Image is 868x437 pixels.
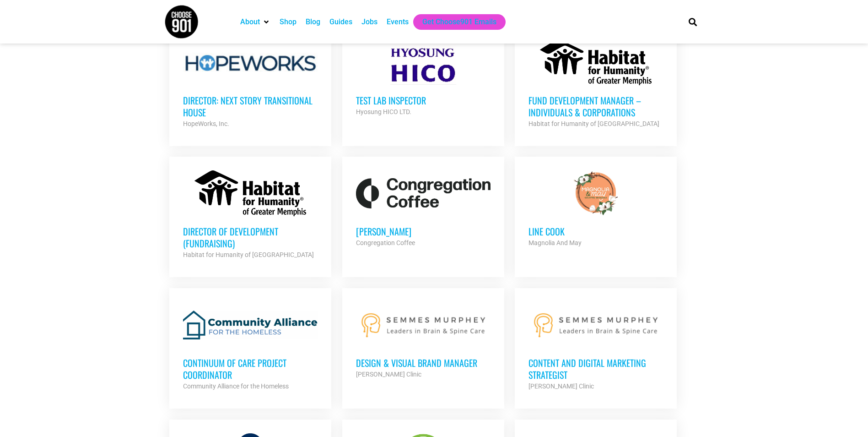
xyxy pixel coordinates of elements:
[236,14,673,30] nav: Main nav
[183,382,289,390] strong: Community Alliance for the Homeless
[387,16,409,27] a: Events
[169,288,331,405] a: Continuum of Care Project Coordinator Community Alliance for the Homeless
[306,16,320,27] a: Blog
[183,94,318,118] h3: Director: Next Story Transitional House
[356,94,491,106] h3: Test Lab Inspector
[528,239,582,246] strong: Magnolia And May
[528,94,663,118] h3: Fund Development Manager – Individuals & Corporations
[280,16,297,27] a: Shop
[528,357,663,381] h3: Content and Digital Marketing Strategist
[169,157,331,274] a: Director of Development (Fundraising) Habitat for Humanity of [GEOGRAPHIC_DATA]
[169,26,331,143] a: Director: Next Story Transitional House HopeWorks, Inc.
[183,357,318,381] h3: Continuum of Care Project Coordinator
[240,16,260,27] a: About
[356,108,411,115] strong: Hyosung HICO LTD.
[236,14,275,30] div: About
[342,157,504,262] a: [PERSON_NAME] Congregation Coffee
[528,382,594,390] strong: [PERSON_NAME] Clinic
[342,288,504,393] a: Design & Visual Brand Manager [PERSON_NAME] Clinic
[356,225,491,237] h3: [PERSON_NAME]
[422,16,496,27] a: Get Choose901 Emails
[356,371,421,378] strong: [PERSON_NAME] Clinic
[361,16,377,27] a: Jobs
[183,120,229,127] strong: HopeWorks, Inc.
[183,225,318,249] h3: Director of Development (Fundraising)
[515,157,677,262] a: Line cook Magnolia And May
[515,288,677,405] a: Content and Digital Marketing Strategist [PERSON_NAME] Clinic
[356,239,415,246] strong: Congregation Coffee
[329,16,352,27] a: Guides
[685,14,700,29] div: Search
[342,26,504,131] a: Test Lab Inspector Hyosung HICO LTD.
[356,357,491,369] h3: Design & Visual Brand Manager
[528,120,659,127] strong: Habitat for Humanity of [GEOGRAPHIC_DATA]
[183,251,314,258] strong: Habitat for Humanity of [GEOGRAPHIC_DATA]
[515,26,677,143] a: Fund Development Manager – Individuals & Corporations Habitat for Humanity of [GEOGRAPHIC_DATA]
[528,225,663,237] h3: Line cook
